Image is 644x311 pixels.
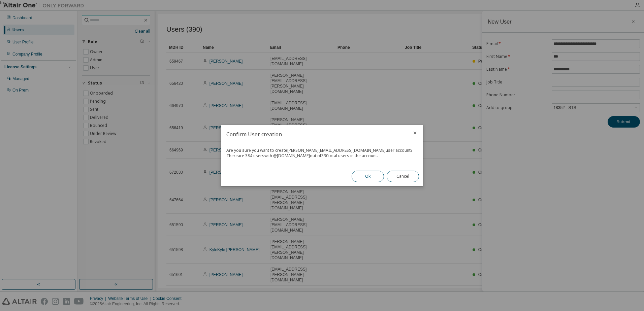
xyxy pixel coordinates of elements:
button: Ok [352,171,384,182]
button: Cancel [387,171,419,182]
div: Are you sure you want to create [PERSON_NAME][EMAIL_ADDRESS][DOMAIN_NAME] user account? [226,148,418,153]
div: There are 384 users with @ [DOMAIN_NAME] out of 390 total users in the account. [226,153,418,159]
h2: Confirm User creation [221,125,407,144]
button: close [412,130,418,136]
